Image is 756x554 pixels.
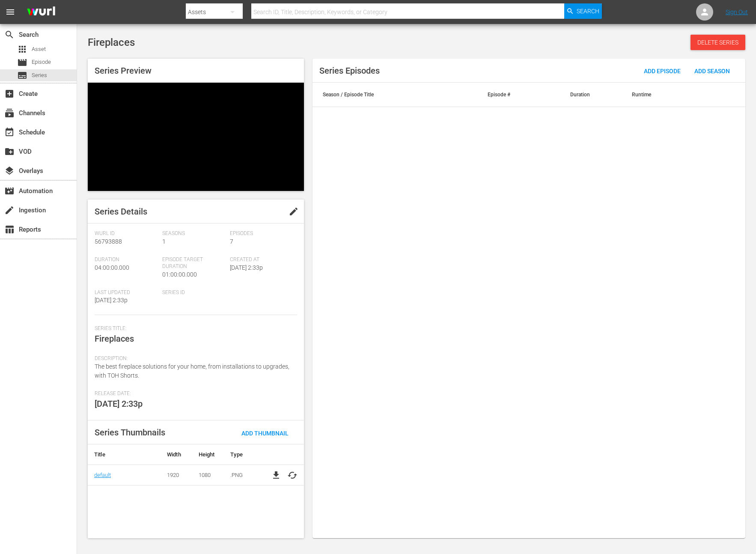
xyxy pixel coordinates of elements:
[4,30,15,40] span: Search
[4,224,15,235] span: Reports
[21,2,62,22] img: ans4CAIJ8jUAAAAAAAAAAAAAAAAAAAAAAAAgQb4GAAAAAAAAAAAAAAAAAAAAAAAAJMjXAAAAAAAAAAAAAAAAAAAAAAAAgAT5G...
[560,83,622,107] th: Duration
[287,470,298,480] button: cached
[95,238,122,245] span: 56793888
[162,230,226,237] span: Seasons
[32,58,51,66] span: Episode
[230,238,233,245] span: 7
[95,264,129,271] span: 04:00:00.000
[637,63,688,78] button: Add Episode
[230,256,293,263] span: Created At
[235,430,295,437] span: Add Thumbnail
[564,3,602,19] button: Search
[162,289,226,296] span: Series ID
[477,83,539,107] th: Episode #
[289,206,299,217] span: edit
[95,427,165,438] span: Series Thumbnails
[88,444,161,465] th: Title
[32,71,47,80] span: Series
[4,127,15,137] span: Schedule
[726,9,748,15] a: Sign Out
[4,205,15,215] span: Ingestion
[161,444,192,465] th: Width
[271,470,281,480] a: file_download
[95,289,158,296] span: Last Updated
[95,230,158,237] span: Wurl Id
[94,472,111,478] a: default
[95,206,147,217] span: Series Details
[32,45,46,54] span: Asset
[95,399,143,409] span: [DATE] 2:33p
[622,83,683,107] th: Runtime
[688,68,737,74] span: Add Season
[95,256,158,263] span: Duration
[283,201,304,222] button: edit
[161,465,192,485] td: 1920
[162,238,166,245] span: 1
[230,230,293,237] span: Episodes
[192,465,224,485] td: 1080
[5,7,15,17] span: menu
[688,63,737,78] button: Add Season
[95,325,293,332] span: Series Title:
[162,256,226,270] span: Episode Target Duration
[17,57,27,68] span: Episode
[17,44,27,54] span: Asset
[230,264,263,271] span: [DATE] 2:33p
[162,271,197,278] span: 01:00:00.000
[95,297,128,304] span: [DATE] 2:33p
[95,363,289,379] span: The best fireplace solutions for your home, from installations to upgrades, with TOH Shorts.
[224,465,264,485] td: .PNG
[235,425,295,440] button: Add Thumbnail
[224,444,264,465] th: Type
[4,166,15,176] span: Overlays
[4,89,15,99] span: Create
[4,108,15,118] span: Channels
[691,35,745,50] button: Delete Series
[4,146,15,157] span: VOD
[17,70,27,80] span: Series
[4,186,15,196] span: Automation
[637,68,688,74] span: Add Episode
[577,3,599,19] span: Search
[192,444,224,465] th: Height
[88,36,135,48] span: Fireplaces
[95,334,134,344] span: Fireplaces
[95,355,293,362] span: Description:
[691,39,745,46] span: Delete Series
[95,390,293,397] span: Release Date:
[95,66,152,76] span: Series Preview
[319,66,380,76] span: Series Episodes
[313,83,477,107] th: Season / Episode Title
